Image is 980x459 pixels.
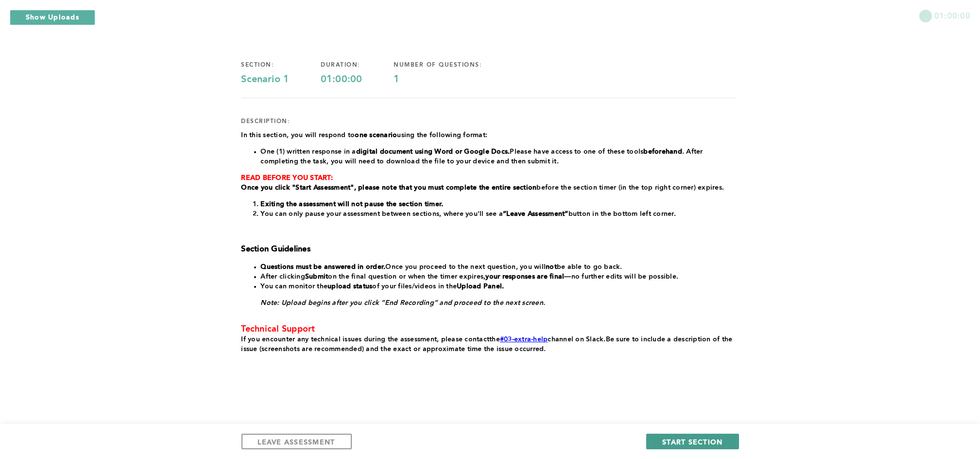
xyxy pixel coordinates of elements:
[457,283,504,290] strong: Upload Panel.
[394,61,514,69] div: number of questions:
[321,74,394,86] div: 01:00:00
[241,175,333,181] strong: READ BEFORE YOU START:
[261,262,735,272] li: Once you proceed to the next question, you will be able to go back.
[644,148,683,155] strong: beforehand
[258,437,335,446] span: LEAVE ASSESSMENT
[241,183,735,193] p: before the section timer (in the top right corner) expires.
[305,273,328,280] strong: Submit
[503,211,568,217] strong: “Leave Assessment”
[261,300,546,306] em: Note: Upload begins after you click “End Recording” and proceed to the next screen.
[241,434,352,449] button: LEAVE ASSESSMENT
[327,283,372,290] strong: upload status
[546,264,557,270] strong: not
[241,74,321,86] div: Scenario 1
[241,325,315,334] span: Technical Support
[261,147,735,166] li: One (1) written response in a Please have access to one of these tools . After completing the tas...
[394,74,514,86] div: 1
[500,336,548,343] a: #03-extra-help
[321,61,394,69] div: duration:
[241,184,537,191] strong: Once you click "Start Assessment", please note that you must complete the entire section
[604,336,606,343] span: .
[261,282,735,291] li: You can monitor the of your files/videos in the
[10,10,95,25] button: Show Uploads
[261,201,444,208] strong: Exiting the assessment will not pause the section timer.
[934,10,970,21] span: 01:00:00
[486,273,565,280] strong: your responses are final
[261,264,386,270] strong: Questions must be answered in order.
[261,209,735,219] li: You can only pause your assessment between sections, where you'll see a button in the bottom left...
[241,132,355,139] span: In this section, you will respond to
[241,118,291,125] div: description:
[397,132,488,139] span: using the following format:
[241,336,490,343] span: If you encounter any technical issues during the assessment, please contact
[356,148,510,155] strong: digital document using Word or Google Docs.
[355,132,397,139] strong: one scenario
[241,245,735,254] h3: Section Guidelines
[241,61,321,69] div: section:
[662,437,722,446] span: START SECTION
[646,434,739,449] button: START SECTION
[241,335,735,354] p: the channel on Slack Be sure to include a description of the issue (screenshots are recommended) ...
[261,272,735,282] li: After clicking on the final question or when the timer expires, —no further edits will be possible.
